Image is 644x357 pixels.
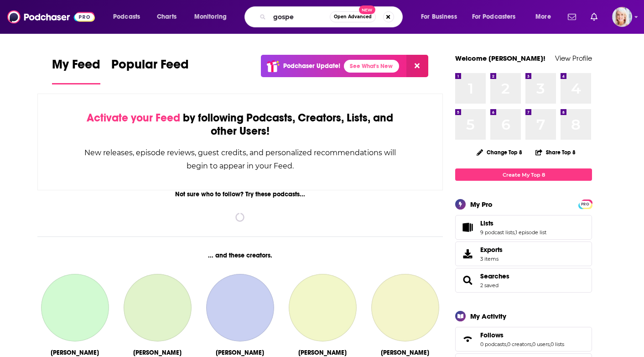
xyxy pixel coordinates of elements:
[334,15,372,19] span: Open Advanced
[216,349,264,357] div: Marc Farzetta
[480,341,506,347] a: 0 podcasts
[529,10,562,24] button: open menu
[480,229,514,236] a: 9 podcast lists
[580,201,591,208] span: PRO
[111,57,189,78] span: Popular Feed
[455,54,545,63] a: Welcome [PERSON_NAME]!
[612,7,632,27] span: Logged in as ashtonrc
[52,57,100,84] a: My Feed
[480,331,564,339] a: Follows
[551,341,564,347] a: 0 lists
[83,146,397,173] div: New releases, episode reviews, guest credits, and personalized recommendations will begin to appe...
[188,10,239,24] button: open menu
[480,246,503,254] span: Exports
[359,5,375,14] span: New
[113,10,140,23] span: Podcasts
[289,274,356,341] a: Andy Lee
[535,10,551,23] span: More
[480,219,546,227] a: Lists
[124,274,191,341] a: David Haugh
[455,268,592,293] span: Searches
[564,9,580,25] a: Show notifications dropdown
[458,274,477,287] a: Searches
[371,274,439,341] a: Christopher Hawkey
[458,221,477,234] a: Lists
[253,6,411,27] div: Search podcasts, credits, & more...
[415,10,468,24] button: open menu
[206,274,274,341] a: Marc Farzetta
[587,9,601,25] a: Show notifications dropdown
[458,333,477,346] a: Follows
[458,247,477,260] span: Exports
[480,282,499,289] a: 2 saved
[37,252,443,259] div: ... and these creators.
[37,190,443,198] div: Not sure who to follow? Try these podcasts...
[51,349,99,357] div: Mike Mulligan
[455,168,592,181] a: Create My Top 8
[580,200,591,207] a: PRO
[471,147,528,158] button: Change Top 8
[344,60,399,73] a: See What's New
[194,10,227,23] span: Monitoring
[298,349,347,357] div: Andy Lee
[83,111,397,138] div: by following Podcasts, Creators, Lists, and other Users!
[612,7,632,27] img: User Profile
[133,349,182,357] div: David Haugh
[381,349,429,357] div: Christopher Hawkey
[107,10,152,24] button: open menu
[87,111,180,125] span: Activate your Feed
[480,331,504,339] span: Follows
[470,312,506,320] div: My Activity
[7,8,95,26] img: Podchaser - Follow, Share and Rate Podcasts
[480,219,493,227] span: Lists
[283,62,340,70] p: Podchaser Update!
[421,10,457,23] span: For Business
[455,215,592,240] span: Lists
[157,10,177,23] span: Charts
[472,10,516,23] span: For Podcasters
[514,229,515,236] span: ,
[330,11,376,22] button: Open AdvancedNew
[532,341,550,347] a: 0 users
[480,272,509,280] a: Searches
[111,57,189,84] a: Popular Feed
[555,54,592,63] a: View Profile
[535,143,576,161] button: Share Top 8
[151,10,182,24] a: Charts
[506,341,507,347] span: ,
[455,327,592,352] span: Follows
[612,7,632,27] button: Show profile menu
[41,274,109,341] a: Mike Mulligan
[270,10,330,24] input: Search podcasts, credits, & more...
[550,341,551,347] span: ,
[531,341,532,347] span: ,
[52,57,100,78] span: My Feed
[455,241,592,266] a: Exports
[466,10,529,24] button: open menu
[470,200,493,209] div: My Pro
[480,256,503,262] span: 3 items
[515,229,546,236] a: 1 episode list
[507,341,531,347] a: 0 creators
